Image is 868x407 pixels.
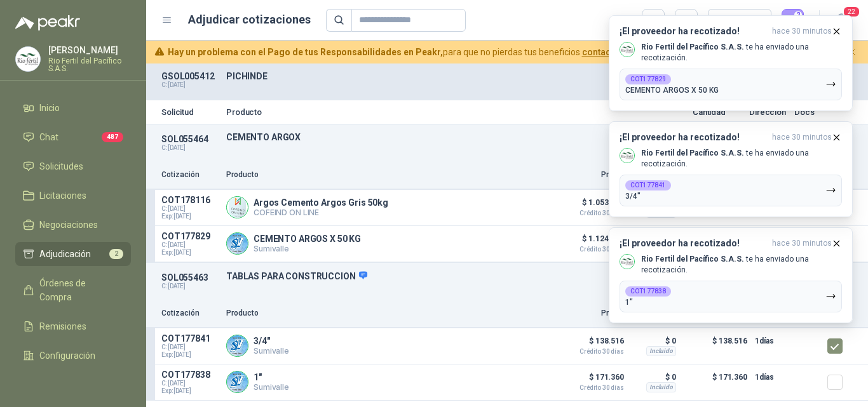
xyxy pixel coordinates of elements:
p: CEMENTO ARGOX [226,132,670,142]
p: 1 días [755,370,787,385]
button: ¡El proveedor ha recotizado!hace 30 minutos Company LogoRio Fertil del Pacífico S.A.S. te ha envi... [609,121,853,217]
span: Exp: [DATE] [161,387,219,395]
p: C: [DATE] [161,144,219,152]
p: Solicitud [161,108,219,116]
span: Crédito 30 días [560,210,624,217]
span: Adjudicación [39,247,91,261]
p: COFEIND ON LINE [254,208,388,217]
p: CEMENTO ARGOS X 50 KG [625,86,719,95]
span: 22 [843,6,860,18]
p: TABLAS PARA CONSTRUCCION [226,270,670,282]
span: hace 30 minutos [772,238,832,249]
img: Company Logo [620,43,634,57]
p: 3/4" [625,192,641,201]
p: te ha enviado una recotización. [641,254,842,276]
img: Company Logo [227,233,248,254]
button: COT1778381" [620,281,842,312]
img: Company Logo [620,255,634,269]
button: 2 [782,9,804,32]
p: $ 138.516 [560,333,624,355]
p: Producto [226,307,553,319]
span: hace 30 minutos [772,26,832,37]
button: COT1778413/4" [620,175,842,206]
p: 3/4" [254,336,289,346]
a: Licitaciones [15,183,131,208]
span: 2 [109,249,123,259]
p: 1 días [755,333,787,349]
img: Company Logo [227,335,248,356]
p: 1" [254,372,289,382]
b: Rio Fertil del Pacífico S.A.S. [641,43,744,51]
p: Precio [560,169,624,181]
p: C: [DATE] [161,81,219,89]
span: Remisiones [39,319,86,333]
h1: Adjudicar cotizaciones [188,11,311,29]
p: SOL055464 [161,134,219,144]
span: Exp: [DATE] [161,351,219,359]
button: COT177829CEMENTO ARGOS X 50 KG [620,69,842,100]
span: Solicitudes [39,159,83,173]
b: Rio Fertil del Pacífico S.A.S. [641,149,744,157]
p: COT177838 [161,370,219,380]
button: ¡El proveedor ha recotizado!hace 30 minutos Company LogoRio Fertil del Pacífico S.A.S. te ha envi... [609,227,853,323]
span: Órdenes de Compra [39,276,119,304]
a: Chat487 [15,125,131,149]
b: Rio Fertil del Pacífico S.A.S. [641,255,744,264]
h3: ¡El proveedor ha recotizado! [620,238,767,249]
a: Configuración [15,344,131,368]
b: COT177838 [630,288,666,295]
p: $ 0 [632,370,676,385]
p: te ha enviado una recotización. [641,148,842,170]
p: $ 1.124.550 [560,231,624,253]
b: COT177841 [630,182,666,189]
p: COT178116 [161,195,219,205]
p: Argos Cemento Argos Gris 50kg [254,197,388,208]
button: 22 [830,9,853,32]
span: C: [DATE] [161,344,219,351]
p: Cotización [161,169,219,181]
span: hace 30 minutos [772,132,832,143]
button: ¡El proveedor ha recotizado!hace 30 minutos Company LogoRio Fertil del Pacífico S.A.S. te ha envi... [609,15,853,111]
p: PICHINDE [226,71,670,81]
h3: ¡El proveedor ha recotizado! [620,132,767,143]
p: $ 1.053.000 [560,195,624,217]
p: SOL055463 [161,272,219,283]
span: Crédito 30 días [560,246,624,253]
p: Producto [226,108,670,116]
p: $ 138.516 [684,333,747,359]
span: para que no pierdas tus beneficios [168,45,669,59]
span: C: [DATE] [161,380,219,387]
p: C: [DATE] [161,283,219,290]
p: Sumivalle [254,244,361,253]
p: Sumivalle [254,346,289,356]
span: Crédito 30 días [560,349,624,355]
span: C: [DATE] [161,205,219,213]
p: [PERSON_NAME] [48,46,131,55]
p: Sumivalle [254,382,289,392]
p: COT177829 [161,231,219,241]
p: Cotización [161,307,219,319]
a: Órdenes de Compra [15,271,131,309]
p: Producto [226,169,553,181]
div: Precio [715,11,752,30]
h3: ¡El proveedor ha recotizado! [620,26,767,37]
span: Configuración [39,349,95,363]
span: C: [DATE] [161,241,219,249]
span: Exp: [DATE] [161,213,219,220]
p: 1" [625,298,633,307]
p: COT177841 [161,333,219,344]
img: Company Logo [227,197,248,218]
a: Remisiones [15,314,131,338]
p: $ 0 [632,333,676,349]
div: Incluido [646,346,676,356]
a: Inicio [15,96,131,120]
b: Hay un problema con el Pago de tus Responsabilidades en Peakr, [168,47,443,57]
div: Incluido [646,382,676,392]
span: Crédito 30 días [560,385,624,391]
span: Chat [39,130,58,144]
p: $ 171.360 [684,370,747,395]
p: $ 171.360 [560,370,624,391]
span: Exp: [DATE] [161,249,219,257]
img: Company Logo [16,47,40,71]
p: te ha enviado una recotización. [641,42,842,63]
